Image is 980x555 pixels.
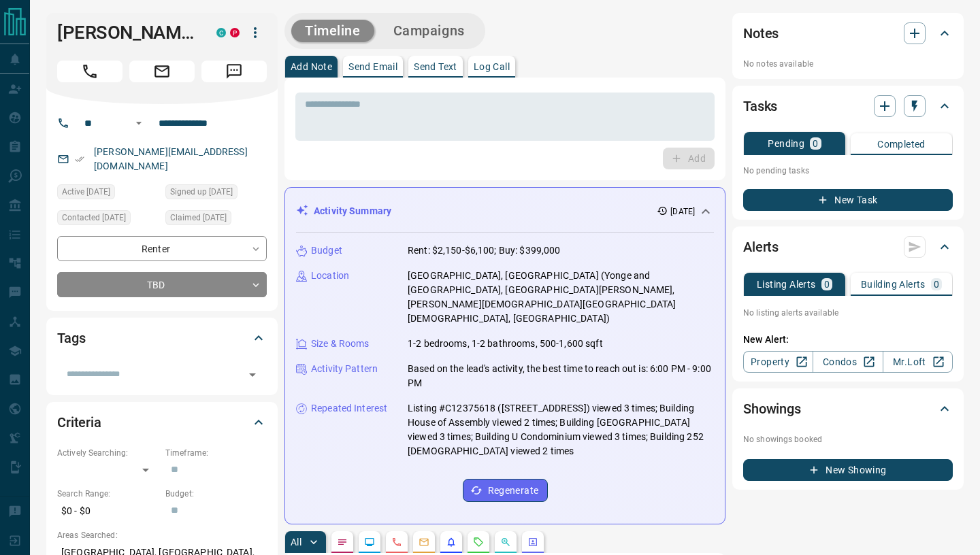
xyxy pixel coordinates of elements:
[474,62,510,71] p: Log Call
[57,272,267,297] div: TBD
[296,199,714,224] div: Activity Summary[DATE]
[408,337,603,351] p: 1-2 bedrooms, 1-2 bathrooms, 500-1,600 sqft
[94,146,248,171] a: [PERSON_NAME][EMAIL_ADDRESS][DOMAIN_NAME]
[57,327,85,349] h2: Tags
[57,411,101,433] h2: Criteria
[57,322,267,354] div: Tags
[500,537,511,548] svg: Opportunities
[743,90,953,122] div: Tasks
[380,20,478,42] button: Campaigns
[165,184,267,203] div: Mon Dec 30 2024
[75,154,84,164] svg: Email Verified
[768,139,804,148] p: Pending
[883,351,953,373] a: Mr.Loft
[743,22,779,44] h2: Notes
[473,537,484,548] svg: Requests
[463,479,548,502] button: Regenerate
[57,210,159,229] div: Wed Sep 10 2025
[527,537,538,548] svg: Agent Actions
[414,62,457,71] p: Send Text
[743,392,953,425] div: Showings
[291,537,301,547] p: All
[743,231,953,263] div: Alerts
[201,61,267,82] span: Message
[57,488,159,500] p: Search Range:
[131,115,147,131] button: Open
[813,139,818,148] p: 0
[311,269,349,283] p: Location
[311,362,378,376] p: Activity Pattern
[391,537,402,548] svg: Calls
[291,62,332,71] p: Add Note
[408,401,714,458] p: Listing #C12375618 ([STREET_ADDRESS]) viewed 3 times; Building House of Assembly viewed 2 times; ...
[743,95,777,117] h2: Tasks
[824,280,830,289] p: 0
[348,62,397,71] p: Send Email
[408,269,714,326] p: [GEOGRAPHIC_DATA], [GEOGRAPHIC_DATA] (Yonge and [GEOGRAPHIC_DATA], [GEOGRAPHIC_DATA][PERSON_NAME]...
[57,529,267,541] p: Areas Searched:
[230,28,240,37] div: property.ca
[170,185,233,199] span: Signed up [DATE]
[165,210,267,229] div: Mon Dec 30 2024
[170,211,227,224] span: Claimed [DATE]
[291,20,374,42] button: Timeline
[57,61,122,82] span: Call
[62,185,110,199] span: Active [DATE]
[743,398,801,420] h2: Showings
[408,362,714,390] p: Based on the lead's activity, the best time to reach out is: 6:00 PM - 9:00 PM
[743,161,953,181] p: No pending tasks
[757,280,816,289] p: Listing Alerts
[743,307,953,319] p: No listing alerts available
[743,459,953,481] button: New Showing
[311,337,370,351] p: Size & Rooms
[743,58,953,70] p: No notes available
[129,61,195,82] span: Email
[743,351,813,373] a: Property
[877,139,926,149] p: Completed
[216,28,226,37] div: condos.ca
[57,447,159,459] p: Actively Searching:
[743,17,953,50] div: Notes
[934,280,939,289] p: 0
[62,211,126,224] span: Contacted [DATE]
[57,22,196,44] h1: [PERSON_NAME]
[419,537,429,548] svg: Emails
[165,447,267,459] p: Timeframe:
[165,488,267,500] p: Budget:
[314,204,391,218] p: Activity Summary
[57,236,267,261] div: Renter
[743,433,953,445] p: No showings booked
[743,236,779,258] h2: Alerts
[311,401,387,416] p: Repeated Interest
[57,184,159,203] div: Thu Sep 11 2025
[670,205,695,218] p: [DATE]
[408,243,560,258] p: Rent: $2,150-$6,100; Buy: $399,000
[743,189,953,211] button: New Task
[57,406,267,439] div: Criteria
[364,537,375,548] svg: Lead Browsing Activity
[243,365,262,384] button: Open
[743,333,953,347] p: New Alert:
[311,243,342,258] p: Budget
[813,351,883,373] a: Condos
[57,500,159,522] p: $0 - $0
[861,280,926,289] p: Building Alerts
[446,537,457,548] svg: Listing Alerts
[337,537,348,548] svg: Notes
